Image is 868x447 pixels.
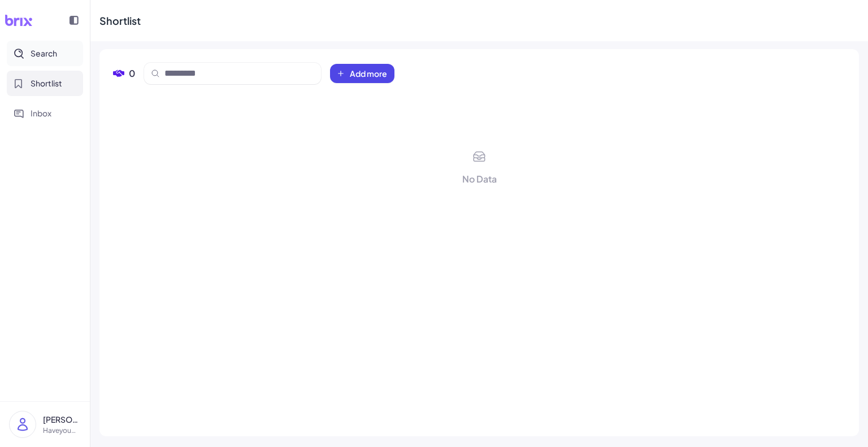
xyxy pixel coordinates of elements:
button: Search [7,41,83,66]
span: Inbox [31,107,51,119]
span: Shortlist [31,77,62,89]
span: Search [31,47,57,59]
button: Inbox [7,101,83,126]
span: Add more [350,68,387,79]
button: Add more [330,64,394,83]
p: Haveyoumet [43,426,81,436]
img: user_logo.png [10,411,36,437]
span: 0 [129,67,135,80]
button: Shortlist [7,71,83,96]
p: [PERSON_NAME] [43,414,81,426]
div: No Data [462,172,497,186]
div: Shortlist [99,13,141,28]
